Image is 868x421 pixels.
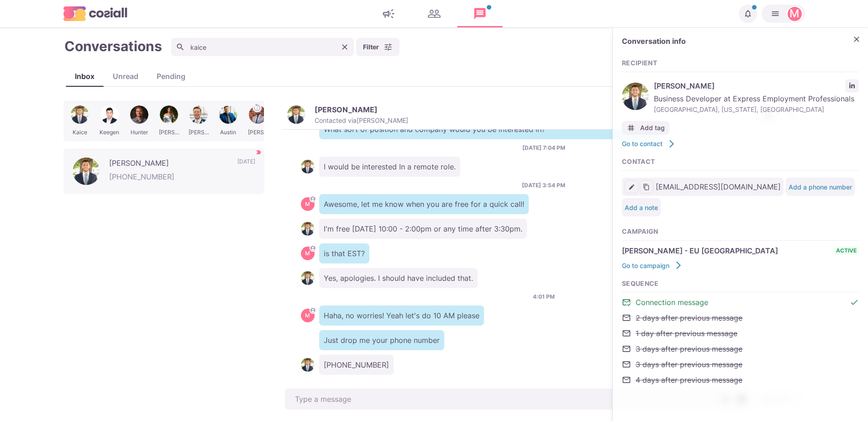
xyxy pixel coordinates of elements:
button: Edit [625,180,638,194]
img: Kaice Ali [287,105,305,124]
button: Close [850,32,863,46]
h3: Campaign [622,228,859,236]
p: I would be interested In a remote role. [319,157,460,177]
div: Martin [305,313,310,318]
h3: Recipient [622,59,859,67]
p: 4:01 PM [533,293,555,301]
p: Haha, no worries! Yeah let's do 10 AM please [319,305,484,326]
a: Go to campaign [622,261,683,270]
img: Kaice Ali [301,358,315,372]
p: Just drop me your phone number [319,330,444,350]
button: Add a note [625,204,658,211]
span: 2 days after previous message [636,312,742,323]
span: [PERSON_NAME] [654,80,841,91]
p: [PHONE_NUMBER] [319,355,394,375]
button: Martin [762,5,805,23]
p: [PERSON_NAME] [109,158,228,171]
button: Copy [640,180,653,194]
img: Kaice Ali [301,222,315,236]
span: Connection message [636,297,708,308]
span: Business Developer at Express Employment Professionals [654,93,859,104]
h1: Conversations [64,38,162,54]
p: [PHONE_NUMBER] [109,171,255,185]
h2: Conversation info [622,37,845,46]
span: [EMAIL_ADDRESS][DOMAIN_NAME] [656,181,781,192]
p: Contacted via [PERSON_NAME] [315,116,408,125]
img: Kaice Ali [301,160,315,174]
div: Martin [305,251,310,256]
h3: Sequence [622,280,859,288]
div: Inbox [66,71,104,82]
span: 1 day after previous message [636,328,737,339]
p: [DATE] 3:54 PM [522,181,565,189]
div: Martin [789,8,800,19]
img: logo [63,6,127,21]
img: Kaice Ali [622,83,649,110]
img: Kaice Ali [301,271,315,285]
img: Kaice Ali [73,158,100,185]
button: Filter [356,38,400,56]
p: Yes, apologies. I should have included that. [319,268,478,288]
button: Add a phone number [789,183,852,191]
p: [DATE] 7:04 PM [522,144,565,152]
svg: avatar [310,246,315,251]
p: [DATE] [237,158,255,171]
div: Pending [147,71,195,82]
h3: Contact [622,158,859,166]
input: Search conversations [171,38,354,56]
p: I'm free [DATE] 10:00 - 2:00pm or any time after 3:30pm. [319,219,527,239]
button: Kaice Ali[PERSON_NAME]Contacted via[PERSON_NAME] [287,105,408,125]
span: 3 days after previous message [636,343,742,354]
span: [GEOGRAPHIC_DATA], [US_STATE], [GEOGRAPHIC_DATA] [654,105,859,114]
svg: avatar [310,308,315,313]
span: active [834,247,859,255]
a: LinkedIn profile link [845,79,859,93]
span: [PERSON_NAME] - EU [GEOGRAPHIC_DATA] [622,245,778,256]
button: Add tag [622,121,669,135]
p: [PERSON_NAME] [315,105,378,114]
p: is that EST? [319,243,369,263]
a: Go to contact [622,139,676,148]
div: Martin [305,201,310,207]
button: Notifications [739,5,757,23]
p: Awesome, let me know when you are free for a quick call! [319,194,529,214]
span: 3 days after previous message [636,359,742,370]
div: Unread [104,71,147,82]
span: 4 days after previous message [636,374,742,385]
button: Clear [338,40,352,54]
svg: avatar [310,196,315,201]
